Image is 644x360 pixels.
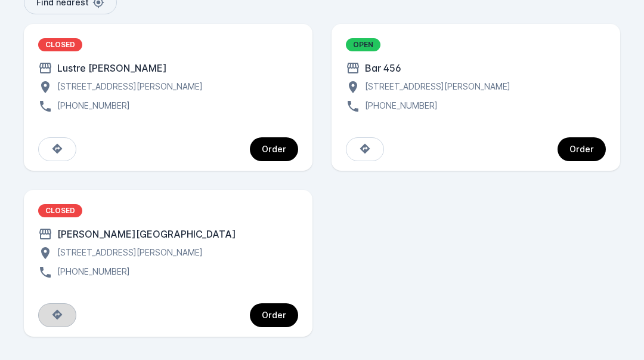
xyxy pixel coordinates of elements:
[250,303,298,327] button: continue
[52,246,203,260] div: [STREET_ADDRESS][PERSON_NAME]
[360,99,438,113] div: [PHONE_NUMBER]
[52,61,167,75] div: Lustre [PERSON_NAME]
[360,80,510,94] div: [STREET_ADDRESS][PERSON_NAME]
[346,38,380,51] div: OPEN
[52,227,236,241] div: [PERSON_NAME][GEOGRAPHIC_DATA]
[52,265,130,279] div: [PHONE_NUMBER]
[569,145,594,153] div: Order
[558,137,606,161] button: continue
[38,204,82,217] div: CLOSED
[38,38,82,51] div: CLOSED
[262,311,286,319] div: Order
[52,80,203,94] div: [STREET_ADDRESS][PERSON_NAME]
[250,137,298,161] button: continue
[52,99,130,113] div: [PHONE_NUMBER]
[360,61,401,75] div: Bar 456
[262,145,286,153] div: Order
